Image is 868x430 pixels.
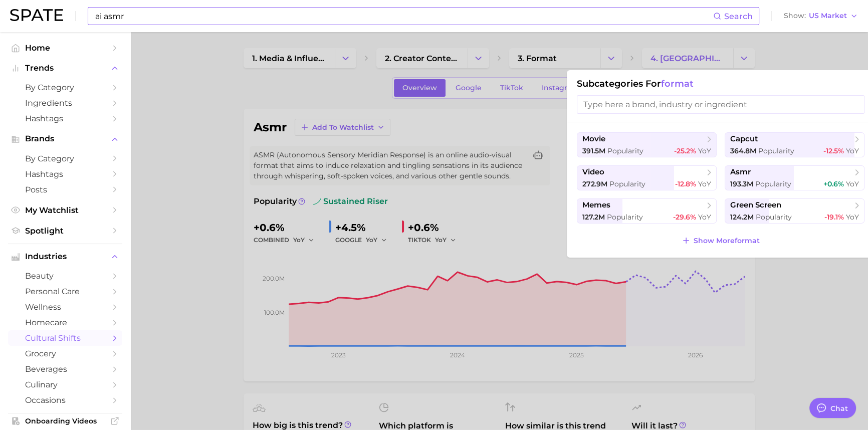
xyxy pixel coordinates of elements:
a: Hashtags [8,111,122,126]
span: by Category [25,83,105,92]
span: My Watchlist [25,205,105,215]
span: Brands [25,134,105,143]
span: personal care [25,287,105,296]
span: YoY [846,179,859,188]
span: -12.5% [823,146,844,155]
button: Show Moreformat [679,234,762,248]
span: Home [25,43,105,53]
span: occasions [25,395,105,405]
span: -25.2% [674,146,696,155]
span: beverages [25,364,105,374]
span: Popularity [756,212,792,222]
a: culinary [8,377,122,392]
button: Brands [8,131,122,146]
span: Hashtags [25,114,105,123]
span: grocery [25,349,105,358]
button: Trends [8,61,122,76]
span: homecare [25,318,105,327]
span: 193.3m [730,179,753,188]
span: Popularity [758,146,794,155]
a: personal care [8,284,122,299]
span: 127.2m [582,212,605,222]
a: Posts [8,182,122,197]
span: culinary [25,380,105,389]
button: capcut364.8m Popularity-12.5% YoY [725,132,864,157]
span: capcut [730,134,758,144]
span: movie [582,134,605,144]
span: format [661,78,694,89]
span: Onboarding Videos [25,416,105,425]
span: Posts [25,185,105,194]
a: My Watchlist [8,202,122,218]
a: by Category [8,151,122,166]
a: beauty [8,268,122,284]
a: cultural shifts [8,330,122,346]
span: memes [582,200,610,210]
a: Spotlight [8,223,122,239]
a: Home [8,40,122,56]
a: Onboarding Videos [8,413,122,428]
span: Popularity [609,179,645,188]
button: ShowUS Market [781,10,860,23]
button: memes127.2m Popularity-29.6% YoY [577,198,717,224]
span: video [582,167,604,177]
span: Ingredients [25,98,105,108]
span: Hashtags [25,169,105,179]
span: -29.6% [673,212,696,222]
span: -19.1% [824,212,844,222]
span: Industries [25,252,105,261]
span: Trends [25,64,105,73]
h1: Subcategories for [577,78,864,89]
span: cultural shifts [25,333,105,343]
span: wellness [25,302,105,312]
span: 391.5m [582,146,605,155]
span: +0.6% [823,179,844,188]
a: Ingredients [8,95,122,111]
span: beauty [25,271,105,281]
span: Search [724,12,753,21]
a: beverages [8,361,122,377]
span: by Category [25,154,105,163]
span: 364.8m [730,146,756,155]
span: Show [784,13,806,19]
span: asmr [730,167,751,177]
button: asmr193.3m Popularity+0.6% YoY [725,165,864,190]
span: YoY [846,212,859,222]
span: Show More format [694,237,760,245]
span: -12.8% [675,179,696,188]
span: Popularity [755,179,791,188]
a: by Category [8,80,122,95]
input: Type here a brand, industry or ingredient [577,95,864,114]
span: YoY [698,212,711,222]
span: US Market [809,13,847,19]
span: Popularity [607,212,643,222]
span: YoY [698,179,711,188]
span: YoY [846,146,859,155]
a: occasions [8,392,122,408]
button: movie391.5m Popularity-25.2% YoY [577,132,717,157]
a: homecare [8,315,122,330]
a: grocery [8,346,122,361]
span: Spotlight [25,226,105,236]
span: 272.9m [582,179,607,188]
span: Popularity [607,146,643,155]
button: video272.9m Popularity-12.8% YoY [577,165,717,190]
button: green screen124.2m Popularity-19.1% YoY [725,198,864,224]
input: Search here for a brand, industry, or ingredient [94,8,713,25]
a: Hashtags [8,166,122,182]
button: Industries [8,249,122,264]
span: YoY [698,146,711,155]
span: 124.2m [730,212,754,222]
a: wellness [8,299,122,315]
img: SPATE [10,9,63,21]
span: green screen [730,200,781,210]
